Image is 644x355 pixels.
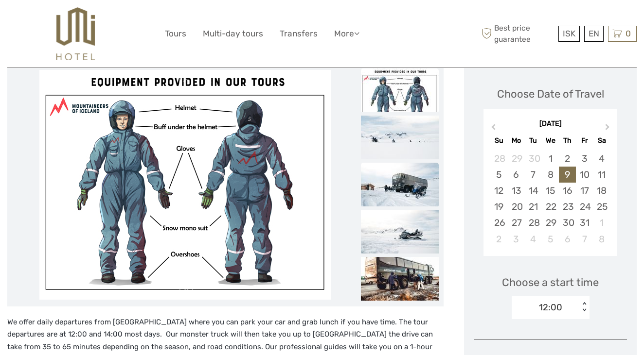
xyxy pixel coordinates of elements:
div: Choose Saturday, November 8th, 2025 [593,231,610,247]
div: Choose Wednesday, October 29th, 2025 [542,215,559,231]
div: month 2025-10 [486,151,614,247]
div: Choose Saturday, November 1st, 2025 [593,215,610,231]
div: Choose Sunday, October 5th, 2025 [490,167,507,183]
div: Choose Saturday, October 25th, 2025 [593,199,610,215]
div: Choose Monday, November 3rd, 2025 [508,231,525,247]
div: Choose Thursday, October 30th, 2025 [559,215,576,231]
span: 0 [624,29,632,38]
img: 1dcea90356f24b408c2fefcc969d90cf_slider_thumbnail.jpeg [361,163,439,206]
div: Choose Friday, October 10th, 2025 [576,167,593,183]
img: 3ce4cd7f5eb94b54826e7781d29ded75_slider_thumbnail.jpeg [361,257,439,301]
a: Multi-day tours [203,27,263,41]
div: Choose Sunday, October 19th, 2025 [490,199,507,215]
div: Choose Monday, September 29th, 2025 [508,151,525,167]
div: Choose Wednesday, October 8th, 2025 [542,167,559,183]
div: Choose Monday, October 27th, 2025 [508,215,525,231]
div: Choose Tuesday, October 7th, 2025 [525,167,542,183]
div: Choose Tuesday, September 30th, 2025 [525,151,542,167]
div: Choose Saturday, October 11th, 2025 [593,167,610,183]
div: Mo [508,134,525,147]
div: Choose Monday, October 6th, 2025 [508,167,525,183]
div: Choose Friday, October 3rd, 2025 [576,151,593,167]
span: Best price guarantee [480,23,556,44]
div: Choose Tuesday, November 4th, 2025 [525,231,542,247]
div: Choose Tuesday, October 21st, 2025 [525,199,542,215]
div: Choose Sunday, October 12th, 2025 [490,183,507,199]
div: Su [490,134,507,147]
div: Choose Friday, October 17th, 2025 [576,183,593,199]
a: Tours [165,27,186,41]
span: ISK [563,29,575,38]
div: Choose Sunday, November 2nd, 2025 [490,231,507,247]
div: EN [584,26,604,42]
div: Choose Sunday, September 28th, 2025 [490,151,507,167]
div: Choose Friday, November 7th, 2025 [576,231,593,247]
img: 526-1e775aa5-7374-4589-9d7e-5793fb20bdfc_logo_big.jpg [56,7,95,60]
div: Choose Tuesday, October 28th, 2025 [525,215,542,231]
div: Choose Wednesday, October 22nd, 2025 [542,199,559,215]
div: Fr [576,134,593,147]
div: Choose Monday, October 13th, 2025 [508,183,525,199]
a: Transfers [280,27,318,41]
button: Open LiveChat chat widget [112,15,124,27]
button: Previous Month [484,121,500,137]
div: Choose Friday, October 31st, 2025 [576,215,593,231]
div: Choose Saturday, October 18th, 2025 [593,183,610,199]
div: [DATE] [483,119,617,129]
div: Choose Thursday, October 16th, 2025 [559,183,576,199]
div: Choose Thursday, November 6th, 2025 [559,231,576,247]
div: < > [580,302,588,312]
div: Choose Thursday, October 23rd, 2025 [559,199,576,215]
div: Choose Tuesday, October 14th, 2025 [525,183,542,199]
div: Choose Friday, October 24th, 2025 [576,199,593,215]
img: 1ba3d0c756ef48c9b2bf896de9cdfab6_slider_thumbnail.jpeg [361,210,439,254]
div: 12:00 [539,301,562,314]
div: Choose Monday, October 20th, 2025 [508,199,525,215]
div: Choose Thursday, October 2nd, 2025 [559,151,576,167]
div: We [542,134,559,147]
div: Choose Date of Travel [497,86,604,101]
div: Choose Wednesday, November 5th, 2025 [542,231,559,247]
img: 535faf776e73400bb2ce7baf289e941b_slider_thumbnail.jpeg [361,116,439,159]
div: Choose Saturday, October 4th, 2025 [593,151,610,167]
button: Next Month [601,121,616,137]
div: Sa [593,134,610,147]
span: Choose a start time [502,275,599,290]
p: We're away right now. Please check back later! [14,17,110,25]
div: Choose Wednesday, October 1st, 2025 [542,151,559,167]
div: Choose Thursday, October 9th, 2025 [559,167,576,183]
div: Choose Sunday, October 26th, 2025 [490,215,507,231]
a: More [334,27,359,41]
img: 0b2dc18640e749cc9db9f0ec22847144_slider_thumbnail.jpeg [361,68,439,112]
div: Choose Wednesday, October 15th, 2025 [542,183,559,199]
img: 0b2dc18640e749cc9db9f0ec22847144_main_slider.jpeg [39,70,331,300]
div: Th [559,134,576,147]
div: Tu [525,134,542,147]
